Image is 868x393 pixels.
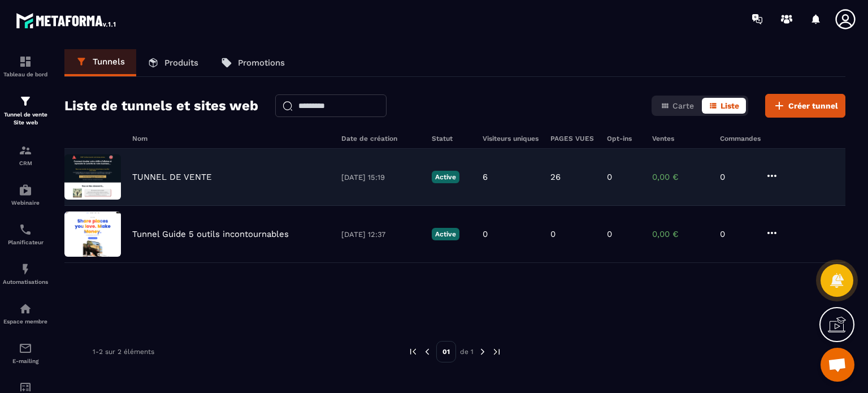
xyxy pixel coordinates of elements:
[3,239,48,245] p: Planificateur
[3,111,48,127] p: Tunnel de vente Site web
[3,135,48,175] a: formationformationCRM
[136,49,210,76] a: Produits
[492,347,502,357] img: next
[64,49,136,76] a: Tunnels
[483,229,488,239] p: 0
[19,342,32,355] img: email
[720,229,754,239] p: 0
[132,172,212,182] p: TUNNEL DE VENTE
[432,171,459,183] p: Active
[460,347,474,356] p: de 1
[432,228,459,240] p: Active
[132,229,289,239] p: Tunnel Guide 5 outils incontournables
[550,229,555,239] p: 0
[654,98,701,114] button: Carte
[408,347,418,357] img: prev
[3,160,48,166] p: CRM
[652,229,709,239] p: 0,00 €
[93,57,125,67] p: Tunnels
[19,94,32,108] img: formation
[3,46,48,86] a: formationformationTableau de bord
[341,173,420,182] p: [DATE] 15:19
[720,172,754,182] p: 0
[19,302,32,316] img: automations
[64,154,121,200] img: image
[341,135,420,142] h6: Date de création
[3,333,48,373] a: emailemailE-mailing
[3,254,48,293] a: automationsautomationsAutomatisations
[3,318,48,325] p: Espace membre
[16,10,118,31] img: logo
[3,293,48,333] a: automationsautomationsEspace membre
[607,172,612,182] p: 0
[3,200,48,206] p: Webinaire
[483,135,539,142] h6: Visiteurs uniques
[3,175,48,214] a: automationsautomationsWebinaire
[652,135,709,142] h6: Ventes
[765,94,845,118] button: Créer tunnel
[550,135,596,142] h6: PAGES VUES
[19,223,32,236] img: scheduler
[652,172,709,182] p: 0,00 €
[422,347,432,357] img: prev
[702,98,746,114] button: Liste
[436,341,456,362] p: 01
[483,172,488,182] p: 6
[3,214,48,254] a: schedulerschedulerPlanificateur
[672,101,694,110] span: Carte
[3,71,48,77] p: Tableau de bord
[3,279,48,285] p: Automatisations
[788,100,838,111] span: Créer tunnel
[3,86,48,135] a: formationformationTunnel de vente Site web
[607,135,641,142] h6: Opt-ins
[3,358,48,364] p: E-mailing
[341,230,420,239] p: [DATE] 12:37
[210,49,296,76] a: Promotions
[478,347,488,357] img: next
[432,135,471,142] h6: Statut
[164,58,198,68] p: Produits
[19,144,32,157] img: formation
[19,262,32,276] img: automations
[238,58,285,68] p: Promotions
[607,229,612,239] p: 0
[93,348,154,356] p: 1-2 sur 2 éléments
[721,101,739,110] span: Liste
[550,172,561,182] p: 26
[64,94,258,117] h2: Liste de tunnels et sites web
[64,211,121,257] img: image
[821,348,854,382] div: Ouvrir le chat
[720,135,761,142] h6: Commandes
[19,183,32,197] img: automations
[19,55,32,68] img: formation
[132,135,330,142] h6: Nom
